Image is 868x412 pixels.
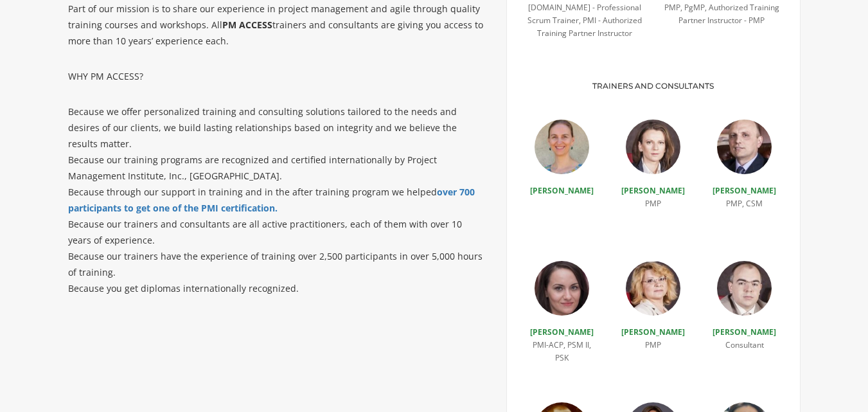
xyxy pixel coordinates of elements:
a: [PERSON_NAME] [713,185,776,196]
li: Because you get diplomas internationally recognized. [68,280,488,296]
p: PMP, PgMP, Authorized Training Partner Instructor - PMP [663,1,781,27]
a: [PERSON_NAME] [530,327,594,337]
li: Because through our support in training and in the after training program we helped [68,184,488,216]
li: Because our training programs are recognized and certified internationally by Project Management ... [68,152,488,184]
p: TRAINERS AND CONSULTANTS [526,78,781,94]
p: PMP, CSM [709,197,781,210]
p: PMP [617,197,689,210]
a: [PERSON_NAME] [621,327,685,337]
li: Because we offer personalized training and consulting solutions tailored to the needs and desires... [68,103,488,152]
li: Because our trainers and consultants are all active practitioners, each of them with over 10 year... [68,216,488,248]
p: WHY PM ACCESS? [68,68,488,84]
a: [PERSON_NAME] [713,327,776,337]
a: [PERSON_NAME] [530,185,594,196]
p: Consultant [709,339,781,352]
strong: PM ACCESS [222,19,272,31]
p: PMI-ACP, PSM II, PSK [526,339,598,364]
p: [DOMAIN_NAME] - Professional Scrum Trainer, PMI - Authorized Training Partner Instructor [526,1,644,40]
p: PMP [617,339,689,352]
a: over 700 participants to get one of the PMI certification. [68,186,475,214]
a: [PERSON_NAME] [621,185,685,196]
li: Because our trainers have the experience of training over 2,500 participants in over 5,000 hours ... [68,248,488,280]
